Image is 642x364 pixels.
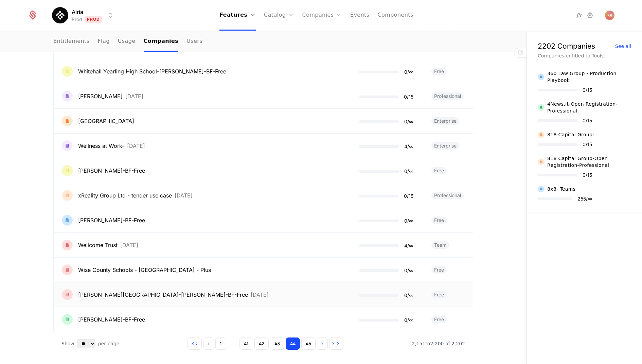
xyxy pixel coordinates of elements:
[62,91,73,102] img: William DeWeese
[286,337,300,350] button: Go to page 44
[431,316,447,323] span: Free
[53,32,202,52] ul: Choose Sub Page
[77,339,95,348] select: Select page size
[404,243,413,248] div: 4 / ∞
[53,332,473,355] div: Table pagination
[583,142,592,147] div: 0 / 15
[228,338,238,349] span: ...
[538,131,545,138] img: 818 Capital Group-
[188,337,343,350] div: Page navigation
[78,92,123,100] div: [PERSON_NAME]
[62,190,73,201] img: xReality Group Ltd - tender use case
[412,341,451,346] span: 2,151 to 2,200 of
[538,186,545,192] img: 8x8- Teams
[605,11,614,20] img: Katrina Reddy
[586,11,594,19] a: Settings
[186,32,202,52] a: Users
[404,194,413,198] div: 0 / 15
[85,16,102,23] span: Prod
[215,337,226,350] button: Go to page 1
[547,70,631,84] div: 360 Law Group - Production Playbook
[203,337,214,350] button: Go to previous page
[431,117,459,125] span: Enterprise
[78,291,248,299] div: [PERSON_NAME][GEOGRAPHIC_DATA]-[PERSON_NAME]-BF-Free
[431,92,464,100] span: Professional
[62,264,73,275] img: Wise County Schools - BrainFreeze - Plus
[127,143,145,149] div: [DATE]
[78,167,145,175] div: [PERSON_NAME]-BF-Free
[120,242,138,248] div: [DATE]
[404,144,413,149] div: 4 / ∞
[78,117,137,125] div: [GEOGRAPHIC_DATA]-
[431,68,447,75] span: Free
[404,70,413,74] div: 0 / ∞
[72,16,82,23] div: Prod
[404,318,413,323] div: 0 / ∞
[547,131,594,138] div: 818 Capital Group-
[98,340,120,347] span: per page
[583,118,592,123] div: 0 / 15
[583,88,592,92] div: 0 / 15
[404,94,413,99] div: 0 / 15
[61,340,74,347] span: Show
[62,289,73,300] img: Woodard Junior High School-Ronald Johnson-BF-Free
[431,192,464,199] span: Professional
[62,314,73,325] img: Yaneli Ortiz-BF-Free
[62,116,73,126] img: Westridge School-
[62,66,73,77] img: Whitehall Yearling High School-Lisa Jones-BF-Free
[254,337,269,350] button: Go to page 42
[329,337,343,350] button: Go to last page
[78,315,145,324] div: [PERSON_NAME]-BF-Free
[251,292,269,297] div: [DATE]
[431,266,447,274] span: Free
[78,266,211,274] div: Wise County Schools - [GEOGRAPHIC_DATA] - Plus
[78,142,124,150] div: Wellness at Work-
[52,7,68,23] img: Airia
[144,32,179,52] a: Companies
[62,165,73,176] img: Wendy Britt-BF-Free
[125,93,143,99] div: [DATE]
[404,293,413,298] div: 0 / ∞
[538,42,595,50] div: 2202 Companies
[538,73,545,80] img: 360 Law Group - Production Playbook
[62,140,73,151] img: Wellness at Work-
[72,8,83,16] span: Airia
[78,216,145,224] div: [PERSON_NAME]-BF-Free
[404,219,413,223] div: 0 / ∞
[404,268,413,273] div: 0 / ∞
[53,32,473,52] nav: Main
[412,341,465,346] span: 2,202
[577,196,592,201] div: 255 / ∞
[547,155,631,169] div: 818 Capital Group-Open Registration-Professional
[547,186,575,192] div: 8x8- Teams
[404,119,413,124] div: 0 / ∞
[175,193,193,198] div: [DATE]
[54,8,114,23] button: Select environment
[62,215,73,226] img: yvette fanning-BF-Free
[78,67,226,75] div: Whitehall Yearling High School-[PERSON_NAME]-BF-Free
[301,337,316,350] button: Go to page 45
[53,32,90,52] a: Entitlements
[431,216,447,224] span: Free
[239,337,253,350] button: Go to page 41
[431,241,449,249] span: Team
[98,32,110,52] a: Flag
[538,52,631,59] div: Companies entitled to Tools.
[431,142,459,150] span: Enterprise
[547,101,631,114] div: 4News.it-Open Registration-Professional
[404,169,413,174] div: 0 / ∞
[575,11,583,19] a: Integrations
[317,337,328,350] button: Go to next page
[538,158,545,165] img: 818 Capital Group-Open Registration-Professional
[78,241,118,249] div: Wellcome Trust
[605,11,614,20] button: Open user button
[538,104,545,111] img: 4News.it-Open Registration-Professional
[188,337,202,350] button: Go to first page
[78,191,172,200] div: xReality Group Ltd - tender use case
[583,173,592,177] div: 0 / 15
[118,32,136,52] a: Usage
[615,44,631,49] div: See all
[62,240,73,250] img: Wellcome Trust
[431,167,447,174] span: Free
[431,291,447,298] span: Free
